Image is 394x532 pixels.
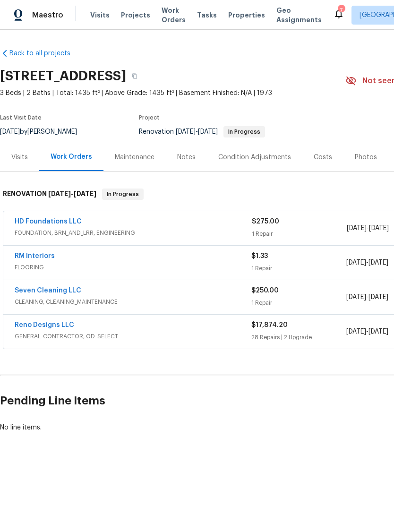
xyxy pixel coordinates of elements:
button: Copy Address [126,68,143,85]
span: Geo Assignments [276,6,322,25]
div: Visits [11,153,28,162]
span: [DATE] [346,259,366,266]
a: HD Foundations LLC [15,218,82,225]
a: Seven Cleaning LLC [15,287,81,294]
span: - [346,292,388,302]
span: Tasks [197,12,217,18]
span: $1.33 [251,253,268,259]
div: Costs [314,153,332,162]
div: Work Orders [51,152,92,162]
div: 1 Repair [251,264,346,273]
span: FOUNDATION, BRN_AND_LRR, ENGINEERING [15,228,252,238]
span: Work Orders [162,6,186,25]
a: RM Interiors [15,253,55,259]
span: [DATE] [347,225,367,232]
div: Condition Adjustments [218,153,291,162]
span: Maestro [32,10,63,20]
div: 1 Repair [251,298,346,308]
span: Visits [90,10,110,20]
span: FLOORING [15,263,251,272]
div: 7 [338,6,344,15]
div: 28 Repairs | 2 Upgrade [251,333,346,342]
span: - [347,223,389,233]
span: [DATE] [48,190,71,197]
span: GENERAL_CONTRACTOR, OD_SELECT [15,332,251,341]
div: Photos [355,153,377,162]
span: In Progress [224,129,264,135]
span: [DATE] [74,190,96,197]
span: $250.00 [251,287,279,294]
span: $17,874.20 [251,322,288,328]
span: [DATE] [346,294,366,300]
span: [DATE] [368,328,388,335]
span: [DATE] [368,259,388,266]
span: [DATE] [198,129,218,135]
a: Reno Designs LLC [15,322,74,328]
div: 1 Repair [252,229,347,239]
span: Properties [228,10,265,20]
span: Project [139,115,160,120]
span: [DATE] [176,129,196,135]
span: [DATE] [369,225,389,232]
div: Notes [177,153,196,162]
span: - [346,258,388,267]
h6: RENOVATION [3,189,96,200]
span: - [176,129,218,135]
span: In Progress [103,189,143,199]
span: Renovation [139,129,265,135]
span: [DATE] [368,294,388,300]
span: - [48,190,96,197]
span: Projects [121,10,150,20]
div: Maintenance [115,153,154,162]
span: $275.00 [252,218,279,225]
span: [DATE] [346,328,366,335]
span: - [346,327,388,336]
span: CLEANING, CLEANING_MAINTENANCE [15,297,251,307]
